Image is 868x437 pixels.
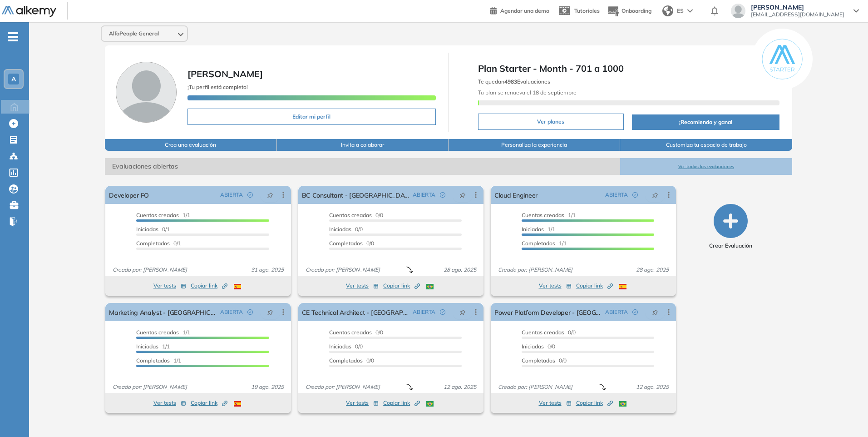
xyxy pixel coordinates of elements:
button: Copiar link [576,397,613,408]
span: Completados [136,357,170,364]
button: Ver tests [346,397,379,408]
span: 0/0 [329,329,383,336]
button: Ver tests [539,280,572,291]
span: pushpin [652,308,658,316]
button: ¡Recomienda y gana! [632,114,779,130]
span: 0/0 [329,226,363,233]
span: Creado por: [PERSON_NAME] [494,383,576,391]
span: ABIERTA [413,191,435,199]
span: 1/1 [522,212,576,218]
span: [PERSON_NAME] [751,4,844,11]
button: pushpin [453,305,473,319]
img: Foto de perfil [116,62,177,123]
span: 0/1 [136,240,181,247]
span: Cuentas creadas [136,329,179,336]
span: 12 ago. 2025 [440,383,480,391]
span: Crear Evaluación [709,242,752,250]
a: CE Technical Architect - [GEOGRAPHIC_DATA] [302,303,409,321]
span: 0/0 [329,212,383,218]
button: Copiar link [576,280,613,291]
button: Invita a colaborar [277,139,449,151]
span: Cuentas creadas [136,212,179,218]
img: BRA [426,284,434,289]
b: 4983 [504,78,517,85]
span: check-circle [247,192,253,198]
span: Copiar link [576,282,613,290]
span: ¡Tu perfil está completo! [187,84,248,90]
span: 28 ago. 2025 [440,266,480,274]
span: 12 ago. 2025 [632,383,672,391]
b: 18 de septiembre [531,89,577,96]
span: 1/1 [522,226,555,233]
span: 1/1 [136,357,181,364]
span: Completados [329,357,363,364]
button: Ver tests [346,280,379,291]
span: Creado por: [PERSON_NAME] [109,266,191,274]
span: Iniciadas [136,343,158,350]
button: Personaliza la experiencia [449,139,620,151]
span: pushpin [459,308,466,316]
span: [EMAIL_ADDRESS][DOMAIN_NAME] [751,11,844,18]
span: Cuentas creadas [522,329,564,336]
button: Editar mi perfil [187,109,435,125]
a: Developer FO [109,186,149,204]
span: pushpin [459,191,466,199]
span: ABIERTA [413,308,435,316]
span: 1/1 [136,343,170,350]
span: A [11,75,16,83]
img: world [662,5,673,16]
span: 1/1 [522,240,567,247]
span: ABIERTA [220,308,243,316]
span: 0/0 [329,357,374,364]
span: Cuentas creadas [329,212,372,218]
span: ABIERTA [220,191,243,199]
span: 0/0 [522,329,576,336]
span: 28 ago. 2025 [632,266,672,274]
iframe: Chat Widget [705,332,868,437]
span: AlfaPeople General [109,30,159,37]
button: Copiar link [383,397,420,408]
div: Widget de chat [705,332,868,437]
span: ABIERTA [605,308,628,316]
span: Completados [522,240,555,247]
span: Copiar link [383,282,420,290]
button: Customiza tu espacio de trabajo [620,139,792,151]
span: Plan Starter - Month - 701 a 1000 [478,62,779,75]
button: pushpin [645,305,665,319]
span: 0/0 [522,343,555,350]
button: pushpin [260,305,280,319]
button: Ver tests [153,397,186,408]
span: check-circle [440,192,445,198]
span: Iniciadas [329,226,351,233]
a: Marketing Analyst - [GEOGRAPHIC_DATA] [109,303,216,321]
span: 1/1 [136,212,190,218]
span: Agendar una demo [500,7,549,14]
span: 0/1 [136,226,170,233]
a: Agendar una demo [490,5,549,15]
span: Completados [136,240,170,247]
i: - [8,36,18,38]
span: Tu plan se renueva el [478,89,577,96]
span: 0/0 [329,343,363,350]
img: ESP [234,401,241,407]
span: Copiar link [383,399,420,407]
img: ESP [234,284,241,289]
span: Iniciadas [329,343,351,350]
img: Logo [2,6,56,17]
span: Iniciadas [522,226,544,233]
span: Te quedan Evaluaciones [478,78,550,85]
button: Copiar link [383,280,420,291]
button: pushpin [453,188,473,202]
span: Onboarding [621,7,651,14]
span: pushpin [267,308,273,316]
span: 1/1 [136,329,190,336]
span: pushpin [267,191,273,199]
span: ABIERTA [605,191,628,199]
img: arrow [687,9,693,13]
span: [PERSON_NAME] [187,68,263,79]
span: check-circle [440,309,445,315]
button: pushpin [645,188,665,202]
span: Copiar link [576,399,613,407]
button: Ver tests [153,280,186,291]
span: Creado por: [PERSON_NAME] [494,266,576,274]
